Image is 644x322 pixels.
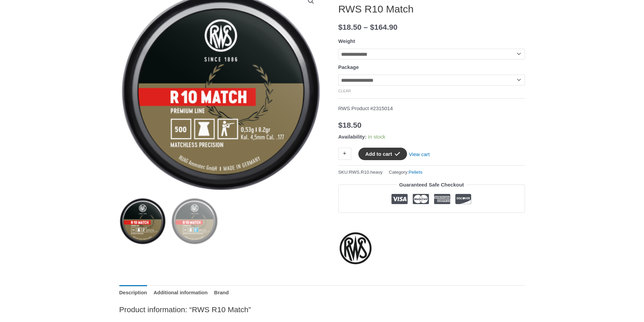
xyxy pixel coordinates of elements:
label: Weight [338,38,355,44]
label: Package [338,64,359,70]
h1: RWS R10 Match [338,3,525,15]
span: Category: [389,168,422,176]
button: Add to cart [358,148,407,160]
img: RWS R10 Match [119,198,166,245]
h2: Product information: “RWS R10 Match” [119,305,525,315]
a: Brand [214,285,229,300]
a: + [338,148,351,159]
span: RWS.R10.heavy [349,170,383,175]
a: Description [119,285,147,300]
iframe: Customer reviews powered by Trustpilot [338,218,525,226]
a: RWS [338,231,372,265]
a: View cart [407,148,432,159]
a: Additional information [153,285,208,300]
bdi: 164.90 [370,23,397,31]
a: Clear options [338,89,351,93]
p: RWS Product #2315014 [338,104,525,113]
span: $ [338,121,343,129]
bdi: 18.50 [338,23,362,31]
img: RWS R10 Match [171,198,218,245]
bdi: 18.50 [338,121,362,129]
span: $ [370,23,374,31]
span: Availability: [338,134,367,140]
a: Pellets [409,170,423,175]
span: – [364,23,368,31]
span: $ [338,23,343,31]
span: In stock [368,134,385,140]
legend: Guaranteed Safe Checkout [397,180,467,190]
span: SKU: [338,168,383,176]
